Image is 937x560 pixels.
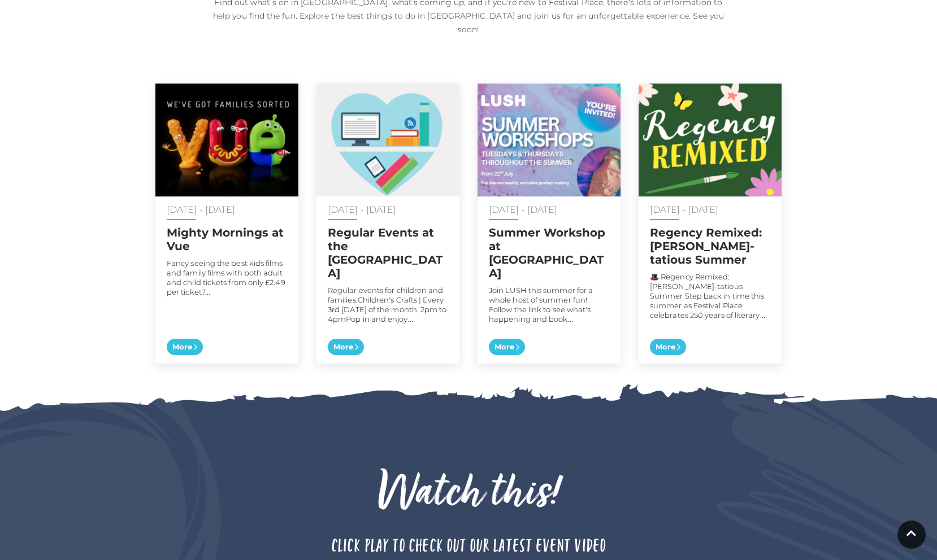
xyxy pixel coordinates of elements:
p: Join LUSH this summer for a whole host of summer fun! Follow the link to see what's happening and... [489,286,609,324]
span: More [489,339,525,356]
a: [DATE] - [DATE] Summer Workshop at [GEOGRAPHIC_DATA] Join LUSH this summer for a whole host of su... [478,84,621,364]
p: [DATE] - [DATE] [650,205,770,215]
a: [DATE] - [DATE] Mighty Mornings at Vue Fancy seeing the best kids films and family films with bot... [155,84,298,364]
h2: Regular Events at the [GEOGRAPHIC_DATA] [328,226,448,280]
span: More [167,339,203,356]
h2: Regency Remixed: [PERSON_NAME]-tatious Summer [650,226,770,266]
span: More [328,339,364,356]
p: [DATE] - [DATE] [328,205,448,215]
a: [DATE] - [DATE] Regular Events at the [GEOGRAPHIC_DATA] Regular events for children and families:... [316,84,459,364]
h2: Watch this! [155,467,782,522]
h2: Summer Workshop at [GEOGRAPHIC_DATA] [489,226,609,280]
span: More [650,339,686,356]
p: Regular events for children and families:Children's Crafts | Every 3rd [DATE] of the month, 2pm t... [328,286,448,324]
p: [DATE] - [DATE] [167,205,287,215]
p: Click play to check out our latest event video [155,533,782,555]
p: 🎩 Regency Remixed: [PERSON_NAME]-tatious Summer Step back in time this summer as Festival Place c... [650,272,770,320]
a: [DATE] - [DATE] Regency Remixed: [PERSON_NAME]-tatious Summer 🎩 Regency Remixed: [PERSON_NAME]-ta... [639,84,782,364]
p: Fancy seeing the best kids films and family films with both adult and child tickets from only £2.... [167,259,287,297]
p: [DATE] - [DATE] [489,205,609,215]
h2: Mighty Mornings at Vue [167,226,287,253]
